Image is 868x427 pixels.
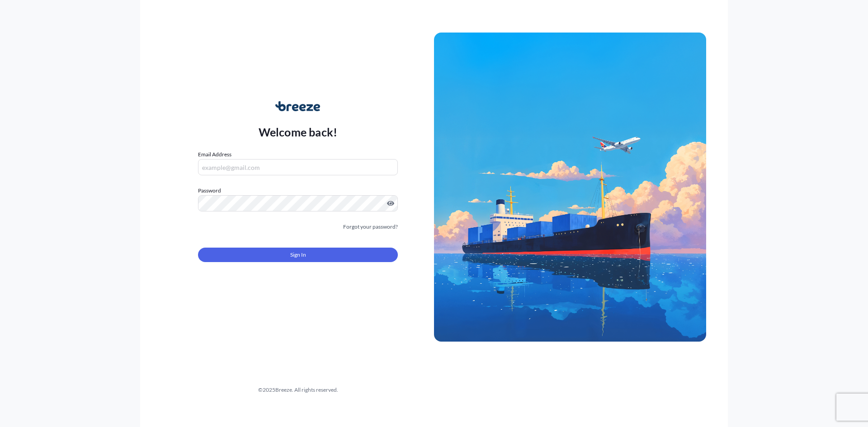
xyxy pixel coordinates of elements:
[259,125,338,139] p: Welcome back!
[387,200,394,207] button: Show password
[290,250,306,259] span: Sign In
[343,222,398,231] a: Forgot your password?
[198,186,398,195] label: Password
[198,248,398,262] button: Sign In
[434,33,706,342] img: Ship illustration
[198,159,398,175] input: example@gmail.com
[162,385,434,394] div: © 2025 Breeze. All rights reserved.
[198,150,231,159] label: Email Address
